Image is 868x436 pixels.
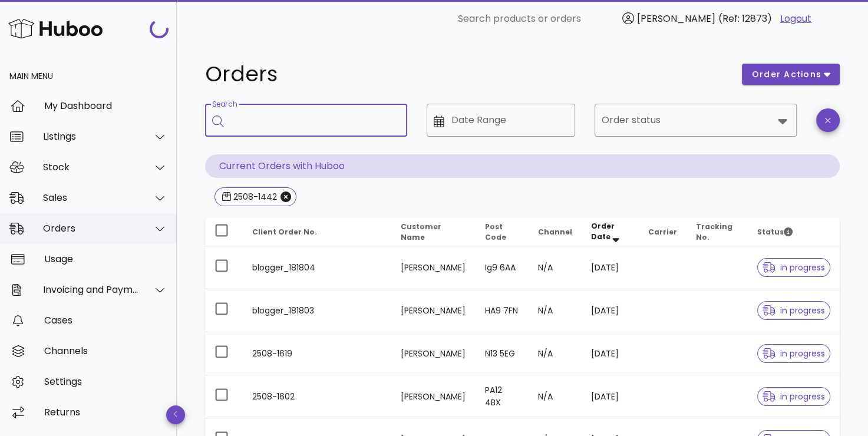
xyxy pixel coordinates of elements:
div: My Dashboard [44,100,167,111]
span: [PERSON_NAME] [637,12,715,25]
div: Invoicing and Payments [43,284,139,295]
td: N/A [529,332,582,375]
td: HA9 7FN [476,289,529,332]
div: Cases [44,315,167,326]
td: [PERSON_NAME] [391,246,476,289]
div: Settings [44,376,167,387]
td: [DATE] [582,332,639,375]
td: [DATE] [582,289,639,332]
td: 2508-1602 [243,375,391,418]
div: Returns [44,407,167,418]
span: Order Date [591,221,615,242]
th: Customer Name [391,218,476,246]
td: PA12 4BX [476,375,529,418]
span: Post Code [485,222,506,242]
div: Channels [44,345,167,356]
th: Carrier [639,218,687,246]
div: 2508-1442 [231,191,277,203]
td: N/A [529,375,582,418]
a: Logout [780,12,811,26]
td: blogger_181803 [243,289,391,332]
span: in progress [763,263,825,272]
p: Current Orders with Huboo [205,154,840,178]
td: [PERSON_NAME] [391,332,476,375]
button: order actions [742,64,840,85]
td: 2508-1619 [243,332,391,375]
div: Listings [43,131,139,142]
span: Status [757,227,793,237]
th: Tracking No. [687,218,748,246]
h1: Orders [205,64,728,85]
th: Channel [529,218,582,246]
td: [DATE] [582,246,639,289]
th: Status [748,218,840,246]
span: (Ref: 12873) [718,12,772,25]
img: Huboo Logo [8,16,103,41]
td: N/A [529,246,582,289]
td: Ig9 6AA [476,246,529,289]
div: Sales [43,192,139,203]
td: [PERSON_NAME] [391,375,476,418]
span: Client Order No. [252,227,317,237]
span: Tracking No. [696,222,732,242]
td: N/A [529,289,582,332]
td: [DATE] [582,375,639,418]
label: Search [212,100,237,109]
button: Close [280,191,291,202]
span: Channel [538,227,572,237]
span: in progress [763,349,825,358]
th: Post Code [476,218,529,246]
th: Order Date: Sorted descending. Activate to remove sorting. [582,218,639,246]
div: Orders [43,223,139,234]
span: in progress [763,306,825,315]
div: Stock [43,161,139,173]
span: Carrier [648,227,677,237]
td: [PERSON_NAME] [391,289,476,332]
span: order actions [751,68,822,81]
div: Order status [595,104,797,137]
div: Usage [44,253,167,265]
span: in progress [763,392,825,401]
th: Client Order No. [243,218,391,246]
td: blogger_181804 [243,246,391,289]
span: Customer Name [401,222,441,242]
td: N13 5EG [476,332,529,375]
